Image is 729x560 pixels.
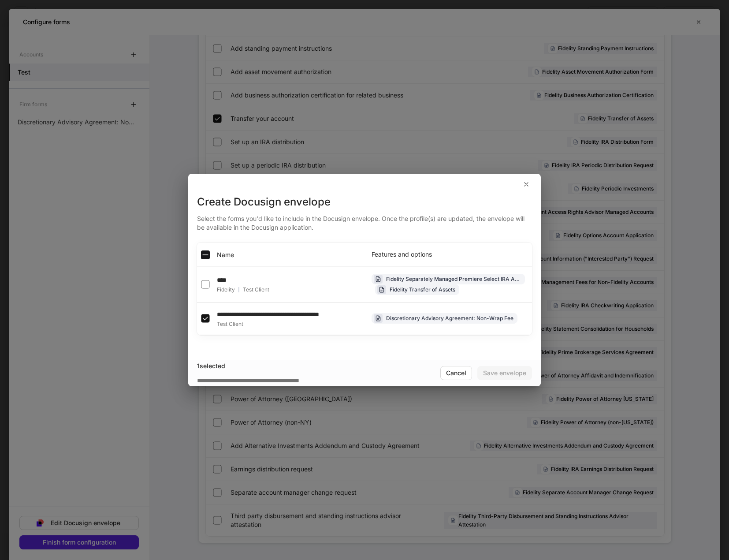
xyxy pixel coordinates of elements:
[197,209,532,232] div: Select the forms you'd like to include in the Docusign envelope. Once the profile(s) are updated,...
[217,286,269,293] div: Fidelity
[197,195,532,209] div: Create Docusign envelope
[386,314,513,322] div: Discretionary Advisory Agreement: Non-Wrap Fee
[243,286,269,293] span: Test Client
[446,370,466,376] div: Cancel
[440,366,472,380] button: Cancel
[197,362,440,370] div: 1 selected
[386,275,521,283] div: Fidelity Separately Managed Premiere Select IRA Application -- Rollover IRA
[364,243,532,266] th: Features and options
[217,250,234,259] span: Name
[390,285,455,294] div: Fidelity Transfer of Assets
[217,321,243,328] span: Test Client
